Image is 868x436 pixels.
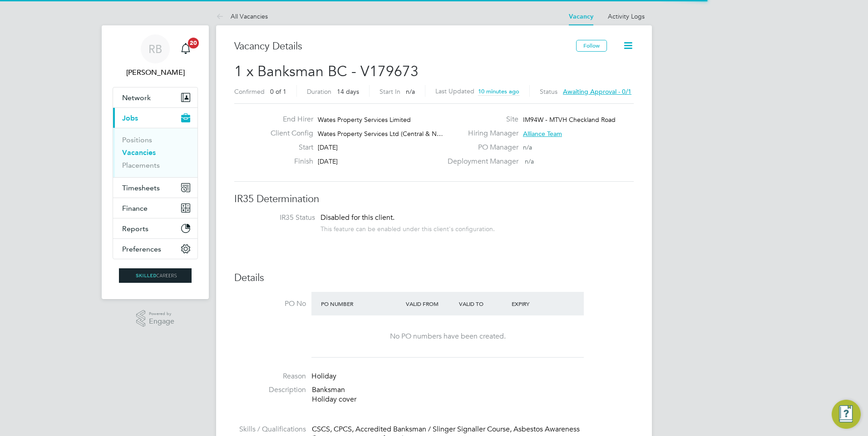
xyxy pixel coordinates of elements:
div: This feature can be enabled under this client's configuration. [321,223,495,233]
span: Finance [122,204,148,213]
button: Engage Resource Center [832,400,861,429]
span: [DATE] [318,143,338,151]
label: Reason [234,372,306,381]
span: Timesheets [122,184,160,192]
a: Go to home page [113,268,198,283]
button: Finance [113,198,197,218]
label: Site [442,115,518,124]
a: Powered byEngage [136,310,175,327]
nav: Main navigation [102,25,209,299]
label: PO No [234,299,306,309]
span: IM94W - MTVH Checkland Road [523,116,616,124]
button: Follow [576,40,607,52]
span: Wates Property Services Limited [318,116,411,124]
h3: IR35 Determination [234,193,634,206]
button: Preferences [113,239,197,259]
label: Client Config [263,129,313,138]
label: Finish [263,157,313,166]
label: Confirmed [234,87,265,96]
span: 20 [188,38,199,48]
span: Preferences [122,245,161,253]
span: 0 of 1 [270,87,286,96]
label: PO Manager [442,143,518,152]
h3: Details [234,271,634,285]
div: Jobs [113,128,197,177]
span: n/a [523,143,532,151]
a: Placements [122,161,160,170]
a: Vacancy [569,13,593,20]
div: Valid To [457,296,510,312]
span: Holiday [311,372,336,381]
span: 1 x Banksman BC - V179673 [234,63,419,80]
button: Timesheets [113,178,197,198]
span: Powered by [149,310,174,318]
span: RB [148,43,162,55]
label: Skills / Qualifications [234,425,306,434]
span: Disabled for this client. [321,213,395,222]
a: Activity Logs [608,12,645,20]
label: End Hirer [263,115,313,124]
label: Deployment Manager [442,157,518,166]
span: Alliance Team [523,130,562,138]
label: Hiring Manager [442,129,518,138]
span: n/a [406,87,415,96]
span: Wates Property Services Ltd (Central & N… [318,130,443,138]
div: Expiry [509,296,562,312]
label: Status [540,87,557,96]
div: PO Number [319,296,404,312]
a: Vacancies [122,148,156,157]
button: Reports [113,218,197,238]
label: Description [234,385,306,395]
span: [DATE] [318,157,338,165]
span: Jobs [122,114,138,122]
a: 20 [177,34,195,63]
label: Start In [380,87,400,96]
span: Reports [122,224,148,233]
a: Positions [122,136,152,144]
label: IR35 Status [243,213,315,223]
a: All Vacancies [216,12,268,20]
span: Ryan Burns [113,67,198,78]
label: Last Updated [435,87,474,95]
p: Banksman Holiday cover [312,385,634,404]
div: No PO numbers have been created. [321,332,575,341]
a: RB[PERSON_NAME] [113,34,198,78]
button: Jobs [113,108,197,128]
label: Start [263,143,313,152]
div: Valid From [404,296,457,312]
span: 14 days [337,87,359,96]
img: skilledcareers-logo-retina.png [119,268,192,283]
span: Network [122,93,151,102]
span: 10 minutes ago [478,87,519,95]
span: Awaiting approval - 0/1 [563,87,631,96]
span: Engage [149,318,174,325]
button: Network [113,87,197,107]
span: n/a [525,157,534,165]
h3: Vacancy Details [234,40,576,53]
label: Duration [307,87,331,96]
